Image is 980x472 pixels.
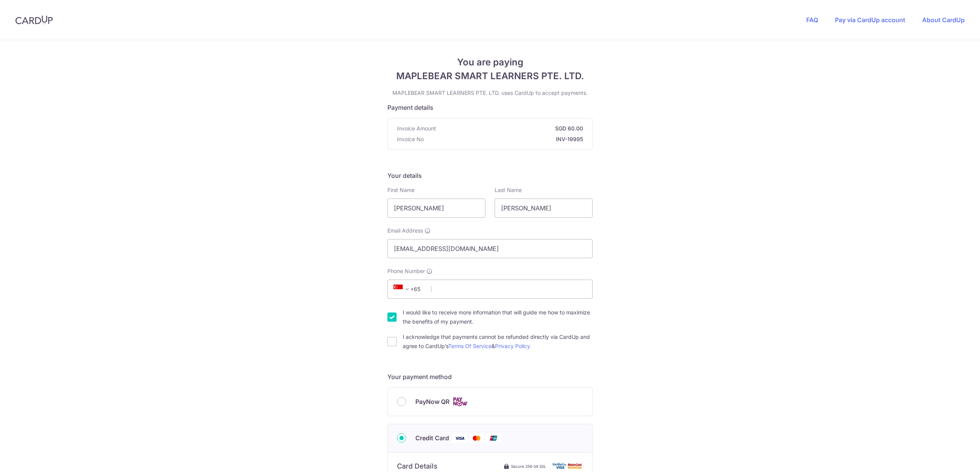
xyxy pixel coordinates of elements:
[387,227,423,234] span: Email Address
[439,125,583,132] strong: SGD 60.00
[452,397,468,407] img: Cards logo
[452,433,467,443] img: Visa
[469,433,484,443] img: Mastercard
[397,135,424,143] span: Invoice No
[427,135,583,143] strong: INV-19995
[403,332,593,351] label: I acknowledge that payments cannot be refunded directly via CardUp and agree to CardUp’s &
[415,397,449,406] span: PayNow QR
[391,285,426,294] span: +65
[448,343,492,349] a: Terms Of Service
[397,125,436,132] span: Invoice Amount
[403,308,593,326] label: I would like to receive more information that will guide me how to maximize the benefits of my pa...
[387,171,593,180] h5: Your details
[552,463,583,469] img: card secure
[387,186,415,194] label: First Name
[387,267,425,275] span: Phone Number
[495,199,593,218] input: Last name
[511,463,546,469] span: Secure 256-bit SSL
[397,397,583,407] div: PayNow QR Cards logo
[806,16,818,24] a: FAQ
[15,15,53,24] img: CardUp
[486,433,501,443] img: Union Pay
[387,103,593,112] h5: Payment details
[387,89,593,97] p: MAPLEBEAR SMART LEARNERS PTE. LTD. uses CardUp to accept payments.
[387,199,485,218] input: First name
[415,433,449,443] span: Credit Card
[387,55,593,69] span: You are paying
[397,433,583,443] div: Credit Card Visa Mastercard Union Pay
[922,16,965,24] a: About CardUp
[387,239,593,258] input: Email address
[397,462,438,471] h6: Card Details
[495,186,522,194] label: Last Name
[387,372,593,381] h5: Your payment method
[387,69,593,83] span: MAPLEBEAR SMART LEARNERS PTE. LTD.
[495,343,530,349] a: Privacy Policy
[394,285,412,294] span: +65
[835,16,905,24] a: Pay via CardUp account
